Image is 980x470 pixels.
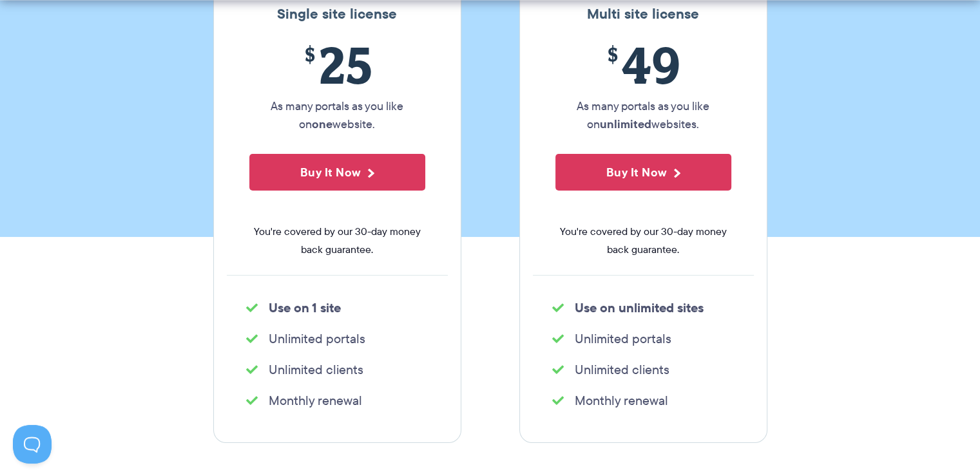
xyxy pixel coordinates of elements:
[533,6,754,23] h3: Multi site license
[269,298,341,317] strong: Use on 1 site
[575,298,704,317] strong: Use on unlimited sites
[555,223,731,259] span: You're covered by our 30-day money back guarantee.
[246,361,428,379] li: Unlimited clients
[555,35,731,94] span: 49
[249,97,425,133] p: As many portals as you like on website.
[249,154,425,191] button: Buy It Now
[249,223,425,259] span: You're covered by our 30-day money back guarantee.
[246,391,428,409] li: Monthly renewal
[227,6,448,23] h3: Single site license
[555,154,731,191] button: Buy It Now
[552,391,735,409] li: Monthly renewal
[13,425,52,464] iframe: Toggle Customer Support
[246,330,428,348] li: Unlimited portals
[552,330,735,348] li: Unlimited portals
[555,97,731,133] p: As many portals as you like on websites.
[312,115,332,133] strong: one
[249,35,425,94] span: 25
[600,115,651,133] strong: unlimited
[552,361,735,379] li: Unlimited clients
